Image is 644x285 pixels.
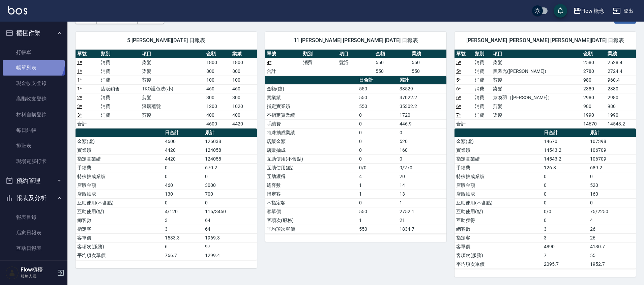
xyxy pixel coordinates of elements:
td: 染髮 [140,67,204,76]
td: 980 [582,76,606,84]
td: 指定客 [76,225,163,233]
a: 互助日報表 [3,240,65,256]
td: 髮浴 [338,58,374,67]
td: 1800 [231,58,257,67]
td: 21 [398,216,446,225]
table: a dense table [265,76,446,234]
td: 3 [542,233,588,242]
td: 總客數 [76,216,163,225]
td: 客項次(服務) [265,216,357,225]
td: 14543.2 [542,154,588,163]
td: 550 [357,93,398,102]
th: 項目 [338,50,374,58]
td: 平均項次單價 [265,225,357,233]
th: 累計 [203,129,257,137]
td: 消費 [99,58,140,67]
td: 指定客 [455,233,542,242]
td: 106709 [588,146,636,154]
td: 不指定實業績 [265,111,357,119]
td: 0 [163,198,203,207]
a: 打帳單 [3,45,65,60]
a: 互助點數明細 [3,256,65,272]
td: 1 [398,198,446,207]
td: 0 [398,128,446,137]
td: 2380 [582,84,606,93]
td: 38529 [398,84,446,93]
td: 實業績 [455,146,542,154]
td: 消費 [473,102,492,111]
td: 14543.2 [542,146,588,154]
button: 登出 [610,5,636,17]
th: 項目 [491,50,582,58]
td: 2528.4 [606,58,636,67]
th: 類別 [473,50,492,58]
td: 2580 [582,58,606,67]
td: 店販金額 [455,181,542,190]
td: 1 [357,181,398,190]
td: 4420 [163,154,203,163]
td: 客單價 [265,207,357,216]
td: 4420 [231,119,257,128]
td: 20 [398,172,446,181]
td: 14543.2 [606,119,636,128]
table: a dense table [455,50,636,129]
td: 特殊抽成業績 [455,172,542,181]
td: 670.2 [203,163,257,172]
td: 0 [542,198,588,207]
td: 100 [231,76,257,84]
td: 115/3450 [203,207,257,216]
td: 1800 [205,58,231,67]
td: 0 [542,172,588,181]
td: 446.9 [398,119,446,128]
a: 材料自購登錄 [3,107,65,122]
td: 400 [231,111,257,119]
td: 實業績 [265,93,357,102]
td: 0/0 [542,207,588,216]
td: 980 [582,102,606,111]
h5: Flow櫃檯 [21,266,55,273]
td: 剪髮 [491,102,582,111]
td: 互助使用(不含點) [455,198,542,207]
td: 消費 [301,58,338,67]
td: 6 [163,242,203,251]
td: 3 [542,225,588,233]
td: 550 [410,58,446,67]
td: 消費 [99,93,140,102]
th: 金額 [582,50,606,58]
td: 75/2250 [588,207,636,216]
td: 160 [588,190,636,198]
td: 97 [203,242,257,251]
td: 染髮 [491,58,582,67]
td: 980 [606,102,636,111]
td: 0 [357,154,398,163]
td: 手續費 [265,119,357,128]
td: 300 [205,93,231,102]
td: 14670 [542,137,588,146]
td: 消費 [473,111,492,119]
td: 0/0 [357,163,398,172]
td: 店販抽成 [455,190,542,198]
td: 64 [203,225,257,233]
th: 業績 [410,50,446,58]
th: 單號 [76,50,99,58]
td: 總客數 [455,225,542,233]
button: 預約管理 [3,172,65,190]
td: 550 [357,84,398,93]
td: 0 [357,198,398,207]
a: 報表目錄 [3,209,65,225]
td: 0 [357,137,398,146]
td: 互助使用(不含點) [265,154,357,163]
td: 互助獲得 [455,216,542,225]
button: 報表及分析 [3,189,65,207]
td: 960.4 [606,76,636,84]
td: 4420 [163,146,203,154]
td: 消費 [473,67,492,76]
td: 460 [231,84,257,93]
td: 400 [205,111,231,119]
td: 消費 [473,58,492,67]
td: 1200 [205,102,231,111]
td: 剪髮 [491,76,582,84]
td: 4600 [163,137,203,146]
td: 124058 [203,146,257,154]
img: Logo [8,6,27,15]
